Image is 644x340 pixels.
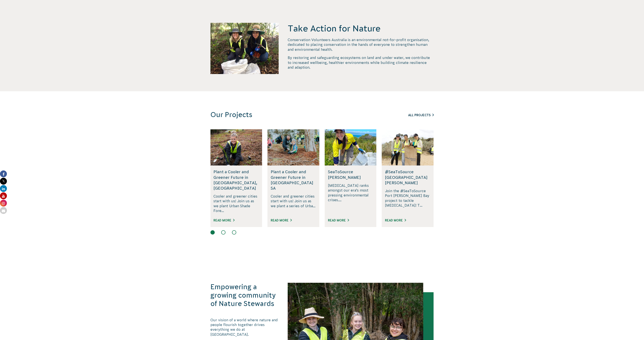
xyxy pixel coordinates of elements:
p: Cooler and greener cities start with us! Join us as we plant a series of Urba... [271,194,316,213]
p: By restoring and safeguarding ecosystems on land and under water, we contribute to increased well... [288,55,434,70]
p: Conservation Volunteers Australia is an environmental not-for-profit organisation, dedicated to p... [288,37,434,52]
h4: Take Action for Nature [288,23,434,34]
a: All Projects [408,113,434,117]
a: Read More [213,219,235,222]
h5: #SeaToSource [GEOGRAPHIC_DATA][PERSON_NAME] [385,169,430,185]
p: Join the #SeaToSource Port [PERSON_NAME] Bay project to tackle [MEDICAL_DATA]! T... [385,189,430,213]
h5: SeaToSource [PERSON_NAME] [328,169,373,180]
p: [MEDICAL_DATA] ranks amongst our era’s most pressing environmental crises.... [328,183,373,213]
p: Our vision of a world where nature and people flourish together drives everything we do at [GEOGR... [210,318,279,337]
h3: Empowering a growing community of Nature Stewards [210,283,279,308]
a: Read More [271,219,292,222]
a: Read More [328,219,349,222]
h5: Plant a Cooler and Greener Future in [GEOGRAPHIC_DATA], [GEOGRAPHIC_DATA] [213,169,259,191]
a: Read More [385,219,406,222]
p: Cooler and greener cities start with us! Join us as we plant Urban Shade Fore... [213,194,259,213]
h3: Our Projects [210,111,376,119]
h5: Plant a Cooler and Greener Future in [GEOGRAPHIC_DATA] SA [271,169,316,191]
